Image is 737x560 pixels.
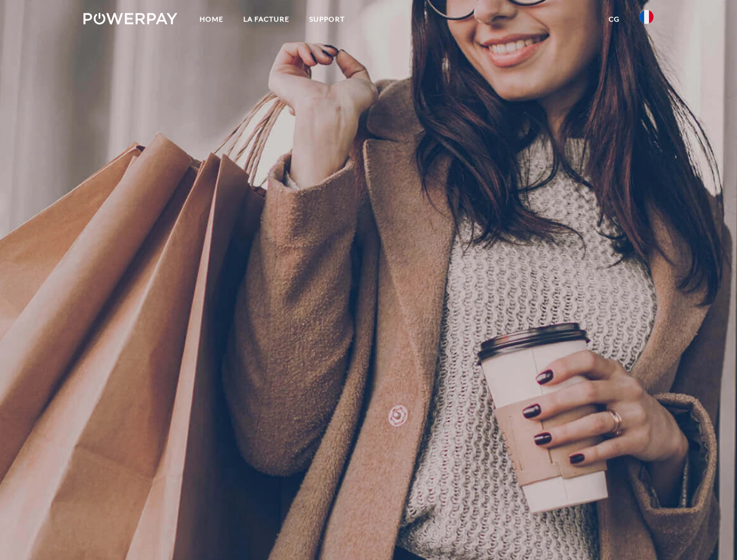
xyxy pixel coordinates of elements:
[83,13,177,24] img: logo-powerpay-white.svg
[233,9,299,30] a: LA FACTURE
[599,9,630,30] a: CG
[640,10,654,24] img: fr
[190,9,233,30] a: Home
[299,9,355,30] a: Support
